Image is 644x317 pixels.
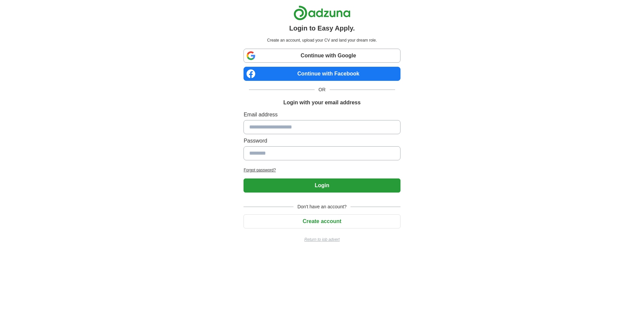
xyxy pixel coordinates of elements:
[244,111,400,119] label: Email address
[293,203,351,210] span: Don't have an account?
[244,167,400,173] a: Forgot password?
[245,37,399,43] p: Create an account, upload your CV and land your dream role.
[293,5,351,20] img: Adzuna logo
[289,23,355,33] h1: Login to Easy Apply.
[244,67,400,81] a: Continue with Facebook
[244,214,400,228] button: Create account
[244,218,400,224] a: Create account
[315,86,330,93] span: OR
[244,236,400,243] a: Return to job advert
[283,99,361,107] h1: Login with your email address
[244,178,400,193] button: Login
[244,137,400,145] label: Password
[244,49,400,63] a: Continue with Google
